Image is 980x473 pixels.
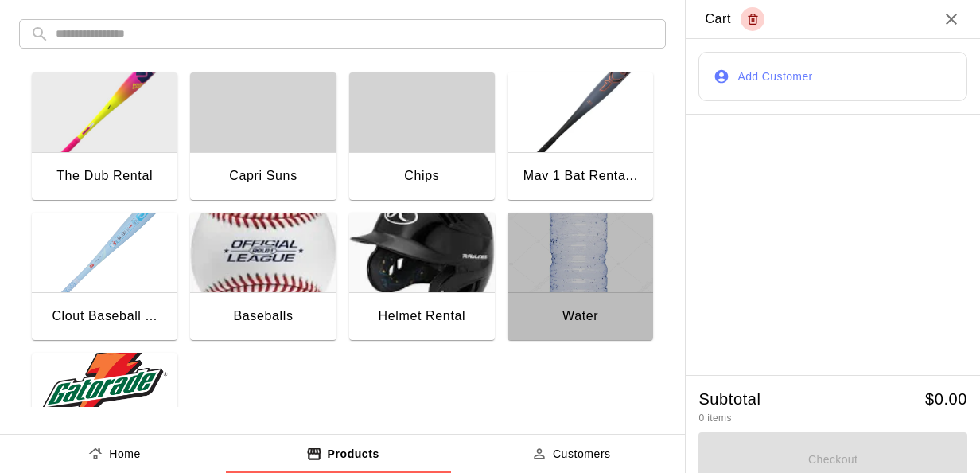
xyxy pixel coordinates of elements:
button: BaseballsBaseballs [190,213,336,343]
div: Cart [705,7,764,31]
p: Customers [553,446,611,463]
img: The Dub Rental [32,72,177,152]
img: Gatorade [32,353,177,432]
img: Water [507,213,653,292]
div: Chips [404,166,439,186]
button: Helmet RentalHelmet Rental [349,213,495,343]
div: The Dub Rental [56,166,153,186]
button: Capri Suns [190,72,336,203]
img: Clout Baseball Bat Rental [32,213,177,292]
img: Mav 1 Bat Rental [507,72,653,152]
p: Products [328,446,379,463]
div: Baseballs [233,306,293,326]
button: Empty cart [741,7,764,31]
button: WaterWater [507,213,653,343]
button: Add Customer [698,52,967,101]
button: Mav 1 Bat RentalMav 1 Bat Renta... [507,72,653,203]
button: Close [942,10,961,29]
div: Capri Suns [229,166,297,186]
h5: $ 0.00 [925,389,967,410]
img: Baseballs [190,213,336,292]
div: Mav 1 Bat Renta... [523,166,638,186]
button: The Dub RentalThe Dub Rental [32,72,177,203]
div: Water [562,306,598,326]
div: Helmet Rental [379,306,466,326]
button: Chips [349,72,495,203]
span: 0 items [698,412,731,424]
h5: Subtotal [698,389,760,410]
div: Clout Baseball ... [52,306,157,326]
button: Clout Baseball Bat RentalClout Baseball ... [32,213,177,343]
p: Home [109,446,141,463]
img: Helmet Rental [349,213,495,292]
